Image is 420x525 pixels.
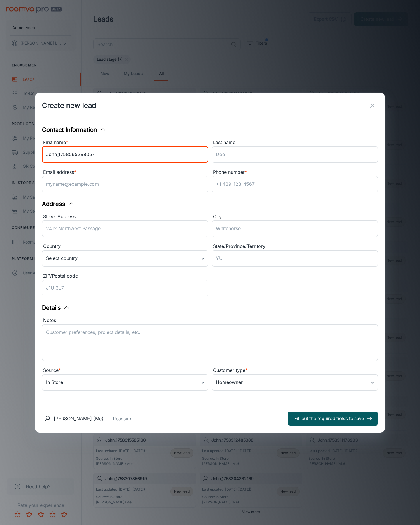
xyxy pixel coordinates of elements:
div: Homeowner [212,374,378,391]
div: In Store [42,374,208,391]
div: Street Address [42,213,208,220]
button: Contact Information [42,125,106,134]
div: State/Province/Territory [212,243,378,250]
div: Phone number [212,169,378,176]
div: Notes [42,317,378,324]
input: +1 439-123-4567 [212,176,378,192]
div: Country [42,243,208,250]
input: 2412 Northwest Passage [42,220,208,237]
button: Details [42,303,70,312]
div: ZIP/Postal code [42,272,208,280]
h1: Create new lead [42,100,96,111]
input: YU [212,250,378,267]
input: Doe [212,146,378,163]
div: First name [42,139,208,146]
div: Select country [42,250,208,267]
p: [PERSON_NAME] (Me) [54,415,104,422]
input: myname@example.com [42,176,208,192]
input: Whitehorse [212,220,378,237]
input: John [42,146,208,163]
button: Reassign [113,415,132,422]
button: Address [42,199,75,208]
div: City [212,213,378,220]
div: Email address [42,169,208,176]
input: J1U 3L7 [42,280,208,296]
button: exit [366,100,378,111]
div: Customer type [212,367,378,374]
div: Source [42,367,208,374]
button: Fill out the required fields to save [288,412,378,426]
div: Last name [212,139,378,146]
